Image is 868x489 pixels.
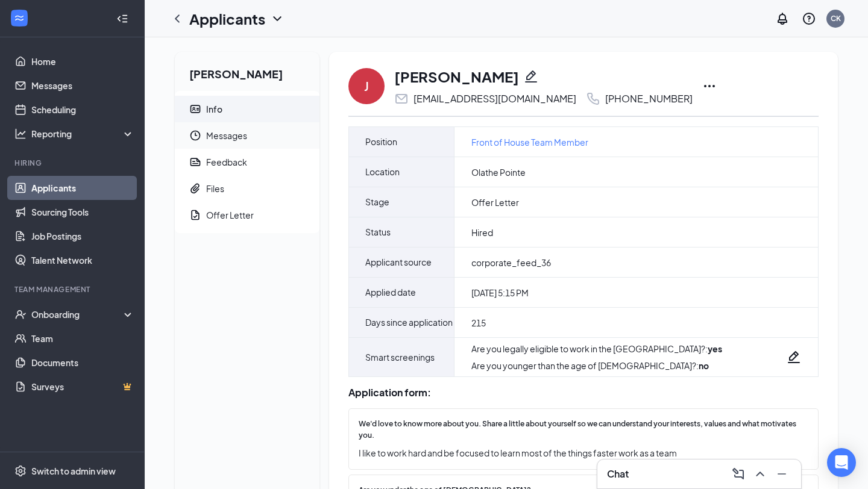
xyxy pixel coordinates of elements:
[607,467,629,481] h3: Chat
[14,158,132,168] div: Hiring
[31,350,134,375] a: Documents
[831,13,841,23] div: CK
[586,92,600,106] svg: Phone
[359,446,797,459] span: I like to work hard and be focused to learn most of the things faster work as a team
[175,122,319,149] a: ClockMessages
[31,98,134,122] a: Scheduling
[14,128,27,140] svg: Analysis
[270,11,285,26] svg: ChevronDown
[31,200,134,224] a: Sourcing Tools
[365,127,397,157] span: Position
[708,343,722,354] strong: yes
[365,157,400,187] span: Location
[471,343,722,355] div: Are you legally eligible to work in the [GEOGRAPHIC_DATA]? :
[753,467,767,481] svg: ChevronUp
[827,448,856,477] div: Open Intercom Messenger
[471,135,588,149] a: Front of House Team Member
[206,156,247,168] div: Feedback
[31,128,135,140] div: Reporting
[524,69,538,84] svg: Pencil
[787,350,801,364] svg: Pencil
[31,326,134,350] a: Team
[394,92,409,106] svg: Email
[775,467,789,481] svg: Minimize
[175,96,319,122] a: ContactCardInfo
[394,66,519,87] h1: [PERSON_NAME]
[471,226,493,238] span: Hired
[14,308,27,320] svg: UserCheck
[31,375,134,399] a: SurveysCrown
[471,166,526,178] span: Olathe Pointe
[348,387,819,399] div: Application form:
[31,248,134,272] a: Talent Network
[14,465,27,477] svg: Settings
[364,78,369,95] div: J
[365,308,453,337] span: Days since application
[189,103,201,115] svg: ContactCard
[31,176,134,200] a: Applicants
[13,12,25,24] svg: WorkstreamLogo
[365,217,391,247] span: Status
[189,209,201,221] svg: DocumentApprove
[189,156,201,168] svg: Report
[772,464,791,484] button: Minimize
[365,248,432,277] span: Applicant source
[414,93,576,105] div: [EMAIL_ADDRESS][DOMAIN_NAME]
[14,284,132,294] div: Team Management
[471,360,722,372] div: Are you younger than the age of [DEMOGRAPHIC_DATA]? :
[31,224,134,248] a: Job Postings
[189,8,265,29] h1: Applicants
[731,467,746,481] svg: ComposeMessage
[206,122,310,149] span: Messages
[175,175,319,202] a: PaperclipFiles
[775,11,790,26] svg: Notifications
[365,278,416,307] span: Applied date
[699,360,709,371] strong: no
[189,182,201,195] svg: Paperclip
[729,464,748,484] button: ComposeMessage
[702,79,717,93] svg: Ellipses
[359,419,797,441] span: We'd love to know more about you. Share a little about yourself so we can understand your interes...
[31,308,124,320] div: Onboarding
[471,287,529,299] span: [DATE] 5:15 PM
[31,73,134,98] a: Messages
[175,149,319,175] a: ReportFeedback
[175,52,319,91] h2: [PERSON_NAME]
[471,317,486,329] span: 215
[365,343,435,372] span: Smart screenings
[206,103,222,115] div: Info
[206,182,224,195] div: Files
[116,13,128,25] svg: Collapse
[605,93,693,105] div: [PHONE_NUMBER]
[189,129,201,142] svg: Clock
[365,187,389,217] span: Stage
[175,202,319,228] a: DocumentApproveOffer Letter
[206,209,254,221] div: Offer Letter
[471,257,551,269] span: corporate_feed_36
[802,11,816,26] svg: QuestionInfo
[31,465,116,477] div: Switch to admin view
[471,196,519,208] span: Offer Letter
[750,464,770,484] button: ChevronUp
[31,49,134,73] a: Home
[170,11,184,26] svg: ChevronLeft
